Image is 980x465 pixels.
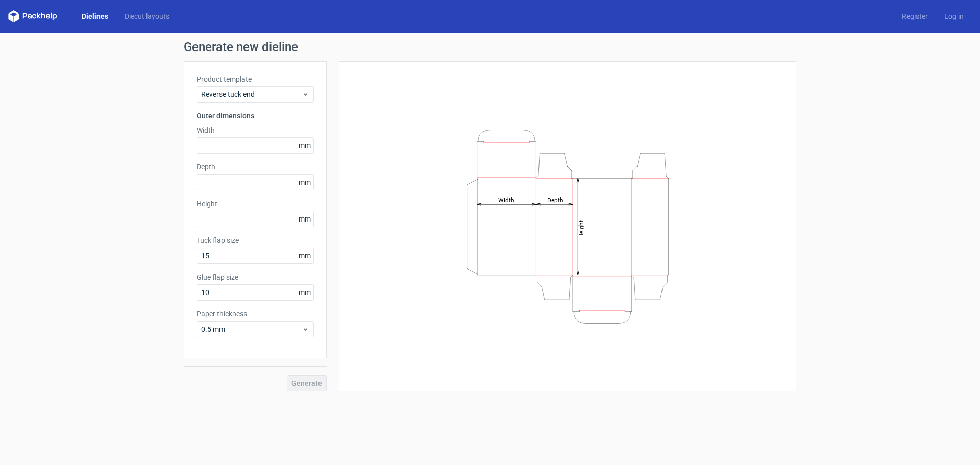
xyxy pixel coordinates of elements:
[296,138,313,153] span: mm
[296,285,313,300] span: mm
[197,199,314,209] label: Height
[296,248,313,263] span: mm
[197,272,314,282] label: Glue flap size
[936,11,972,21] a: Log in
[296,211,313,227] span: mm
[197,125,314,135] label: Width
[116,11,178,21] a: Diecut layouts
[578,219,585,237] tspan: Height
[197,74,314,84] label: Product template
[197,111,314,121] h3: Outer dimensions
[201,324,302,334] span: 0.5 mm
[498,196,514,203] tspan: Width
[184,41,796,53] h1: Generate new dieline
[197,162,314,172] label: Depth
[296,175,313,190] span: mm
[201,89,302,100] span: Reverse tuck end
[894,11,936,21] a: Register
[197,309,314,319] label: Paper thickness
[547,196,563,203] tspan: Depth
[197,235,314,246] label: Tuck flap size
[73,11,116,21] a: Dielines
